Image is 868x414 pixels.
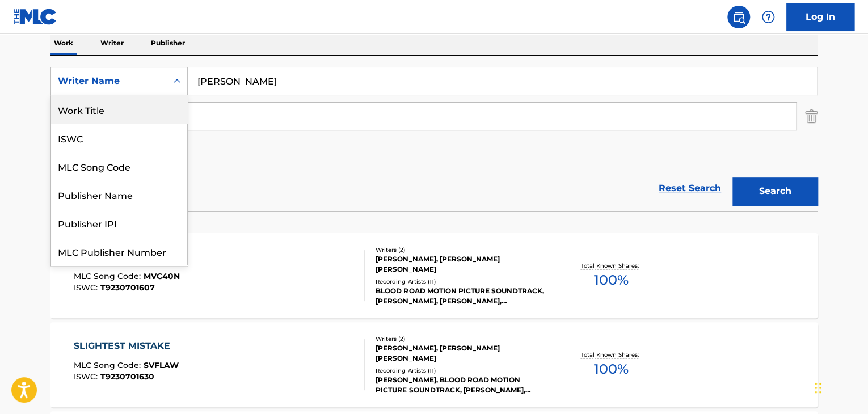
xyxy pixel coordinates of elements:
div: BLOOD ROAD MOTION PICTURE SOUNDTRACK, [PERSON_NAME], [PERSON_NAME], [PERSON_NAME], [PERSON_NAME] [376,286,547,306]
a: SLIGHTEST MISTAKEMLC Song Code:SVFLAWISWC:T9230701630Writers (2)[PERSON_NAME], [PERSON_NAME] [PER... [50,322,818,407]
div: [PERSON_NAME], BLOOD ROAD MOTION PICTURE SOUNDTRACK, [PERSON_NAME], [PERSON_NAME], [PERSON_NAME] [376,375,547,395]
span: ISWC : [74,282,100,293]
img: search [732,10,745,24]
span: T9230701607 [100,282,155,293]
span: MVC40N [144,271,180,281]
iframe: Chat Widget [811,360,868,414]
div: Writer Name [58,74,160,88]
span: ISWC : [74,371,100,382]
a: Public Search [727,6,750,28]
img: MLC Logo [14,9,57,25]
div: [PERSON_NAME], [PERSON_NAME] [PERSON_NAME] [376,343,547,364]
div: Writers ( 2 ) [376,246,547,254]
button: Search [732,177,818,205]
div: Help [757,6,779,28]
form: Search Form [50,67,818,211]
div: MLC Song Code [51,152,187,180]
p: Work [50,31,77,55]
a: Reset Search [653,176,727,201]
p: Publisher [148,31,188,55]
div: [PERSON_NAME], [PERSON_NAME] [PERSON_NAME] [376,254,547,274]
img: Delete Criterion [805,102,818,130]
span: 100 % [593,270,628,290]
div: Writers ( 2 ) [376,335,547,343]
span: T9230701630 [100,371,154,382]
div: Drag [815,371,821,405]
div: Publisher Name [51,180,187,209]
span: 100 % [593,359,628,379]
div: ISWC [51,124,187,152]
div: SLIGHTEST MISTAKE [74,339,179,353]
img: help [761,10,775,24]
span: MLC Song Code : [74,271,144,281]
span: MLC Song Code : [74,360,144,370]
div: Recording Artists ( 11 ) [376,277,547,286]
p: Total Known Shares: [580,261,641,270]
a: MONUMENTMLC Song Code:MVC40NISWC:T9230701607Writers (2)[PERSON_NAME], [PERSON_NAME] [PERSON_NAME]... [50,233,818,318]
a: Log In [786,3,854,31]
span: SVFLAW [144,360,179,370]
div: Recording Artists ( 11 ) [376,366,547,375]
p: Writer [97,31,127,55]
div: MLC Publisher Number [51,237,187,265]
div: Publisher IPI [51,209,187,237]
p: Total Known Shares: [580,350,641,359]
div: Work Title [51,95,187,124]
